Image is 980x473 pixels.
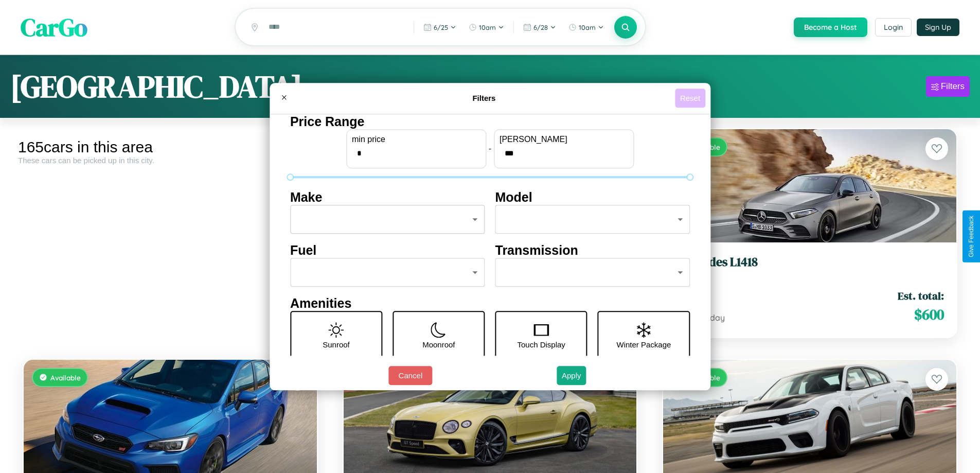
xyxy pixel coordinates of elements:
[50,373,81,382] span: Available
[18,156,323,165] div: These cars can be picked up in this city.
[926,76,970,97] button: Filters
[517,338,565,352] p: Touch Display
[675,255,944,280] a: Mercedes L14182019
[434,23,448,31] span: 6 / 25
[290,114,690,129] h4: Price Range
[579,23,596,31] span: 10am
[557,366,586,385] button: Apply
[21,10,87,44] span: CarGo
[703,312,725,323] span: / day
[495,190,690,205] h4: Model
[563,19,609,36] button: 10am
[290,243,485,258] h4: Fuel
[941,81,965,92] div: Filters
[675,89,705,108] button: Reset
[533,23,548,31] span: 6 / 28
[464,19,509,36] button: 10am
[617,338,671,352] p: Winter Package
[352,135,480,144] label: min price
[518,19,561,36] button: 6/28
[968,216,975,257] div: Give Feedback
[10,65,302,108] h1: [GEOGRAPHIC_DATA]
[323,338,350,352] p: Sunroof
[675,255,944,270] h3: Mercedes L1418
[293,94,675,102] h4: Filters
[18,138,323,156] div: 165 cars in this area
[290,190,485,205] h4: Make
[418,19,461,36] button: 6/25
[794,17,867,37] button: Become a Host
[290,296,690,311] h4: Amenities
[500,135,628,144] label: [PERSON_NAME]
[495,243,690,258] h4: Transmission
[898,288,944,303] span: Est. total:
[917,19,959,36] button: Sign Up
[489,142,491,155] p: -
[875,18,912,37] button: Login
[422,338,455,352] p: Moonroof
[479,23,496,31] span: 10am
[914,304,944,325] span: $ 600
[388,366,432,385] button: Cancel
